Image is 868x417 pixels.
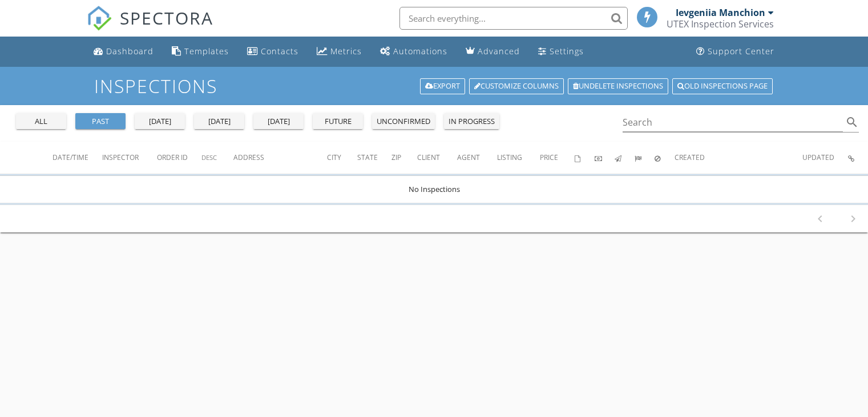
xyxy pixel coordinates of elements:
[461,41,524,62] a: Advanced
[675,153,705,162] span: Created
[417,153,440,162] span: Client
[550,46,584,57] div: Settings
[253,113,304,129] button: [DATE]
[317,116,358,127] div: future
[233,142,327,174] th: Address: Not sorted.
[376,41,452,62] a: Automations (Basic)
[184,46,229,57] div: Templates
[135,113,185,129] button: [DATE]
[478,46,520,57] div: Advanced
[139,116,180,127] div: [DATE]
[87,15,213,39] a: SPECTORA
[53,153,88,162] span: Date/Time
[201,142,233,174] th: Desc: Not sorted.
[327,153,341,162] span: City
[575,142,595,174] th: Agreements signed: Not sorted.
[330,46,362,57] div: Metrics
[497,142,539,174] th: Listing: Not sorted.
[357,153,378,162] span: State
[391,142,417,174] th: Zip: Not sorted.
[845,115,859,129] i: search
[675,142,802,174] th: Created: Not sorted.
[469,78,564,94] a: Customize Columns
[655,142,675,174] th: Canceled: Not sorted.
[372,113,435,129] button: unconfirmed
[457,142,497,174] th: Agent: Not sorted.
[89,41,158,62] a: Dashboard
[667,18,774,30] div: UTEX Inspection Services
[848,142,868,174] th: Inspection Details: Not sorted.
[201,153,217,162] span: Desc
[243,41,303,62] a: Contacts
[157,153,188,162] span: Order ID
[444,113,499,129] button: in progress
[615,142,635,174] th: Published: Not sorted.
[635,142,655,174] th: Submitted: Not sorted.
[194,113,244,129] button: [DATE]
[672,78,773,94] a: Old inspections page
[16,113,66,129] button: all
[94,76,774,96] h1: Inspections
[21,116,62,127] div: all
[327,142,358,174] th: City: Not sorted.
[80,116,121,127] div: past
[391,153,401,162] span: Zip
[393,46,447,57] div: Automations
[377,116,430,127] div: unconfirmed
[568,78,668,94] a: Undelete inspections
[199,116,240,127] div: [DATE]
[417,142,457,174] th: Client: Not sorted.
[802,153,834,162] span: Updated
[53,142,102,174] th: Date/Time: Not sorted.
[157,142,201,174] th: Order ID: Not sorted.
[540,142,575,174] th: Price: Not sorted.
[120,6,213,30] span: SPECTORA
[534,41,588,62] a: Settings
[802,142,848,174] th: Updated: Not sorted.
[102,142,157,174] th: Inspector: Not sorted.
[708,46,774,57] div: Support Center
[623,113,843,132] input: Search
[449,116,495,127] div: in progress
[75,113,126,129] button: past
[233,153,264,162] span: Address
[399,7,628,30] input: Search everything...
[312,41,366,62] a: Metrics
[87,6,112,31] img: The Best Home Inspection Software - Spectora
[106,46,154,57] div: Dashboard
[692,41,779,62] a: Support Center
[540,153,558,162] span: Price
[258,116,299,127] div: [DATE]
[102,153,139,162] span: Inspector
[420,78,465,94] a: Export
[497,153,522,162] span: Listing
[357,142,391,174] th: State: Not sorted.
[167,41,233,62] a: Templates
[457,153,480,162] span: Agent
[676,7,765,18] div: Ievgeniia Manchion
[313,113,363,129] button: future
[261,46,298,57] div: Contacts
[595,142,615,174] th: Paid: Not sorted.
